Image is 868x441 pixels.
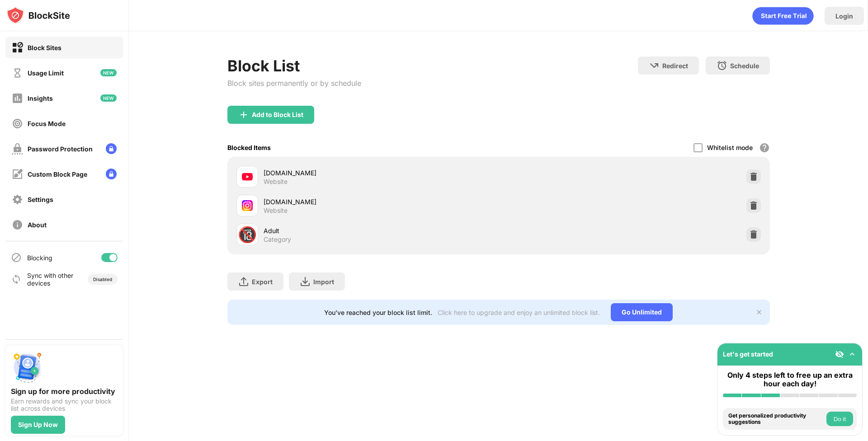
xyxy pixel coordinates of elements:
div: Password Protection [28,145,93,153]
img: omni-setup-toggle.svg [848,350,857,359]
img: block-on.svg [12,42,23,53]
div: Schedule [730,62,759,70]
div: About [28,221,47,229]
img: lock-menu.svg [106,169,117,179]
div: Blocking [27,254,52,262]
div: Blocked Items [227,144,271,151]
img: customize-block-page-off.svg [12,169,23,180]
div: Usage Limit [28,69,64,77]
img: eye-not-visible.svg [835,350,844,359]
div: Settings [28,196,53,203]
div: 🔞 [238,225,257,244]
img: favicons [242,200,253,211]
div: Website [264,206,288,215]
img: x-button.svg [755,309,763,316]
img: about-off.svg [12,219,23,230]
div: Earn rewards and sync your block list across devices [11,398,118,412]
img: push-signup.svg [11,351,43,383]
img: sync-icon.svg [11,274,22,285]
div: Export [252,278,273,286]
img: settings-off.svg [12,194,23,205]
div: [DOMAIN_NAME] [264,168,499,178]
img: new-icon.svg [100,94,117,102]
div: Add to Block List [252,111,303,118]
img: blocking-icon.svg [11,252,22,263]
div: Focus Mode [28,120,66,127]
div: You’ve reached your block list limit. [324,309,432,316]
div: Insights [28,94,53,102]
button: Do it [826,412,853,426]
div: Disabled [93,277,112,282]
div: Login [835,12,853,20]
div: Go Unlimited [611,303,673,321]
div: Whitelist mode [707,144,753,151]
div: animation [752,7,814,25]
img: time-usage-off.svg [12,67,23,79]
div: Click here to upgrade and enjoy an unlimited block list. [438,309,600,316]
img: password-protection-off.svg [12,143,23,155]
div: Only 4 steps left to free up an extra hour each day! [723,371,857,388]
img: lock-menu.svg [106,143,117,154]
div: Let's get started [723,350,773,358]
div: Sync with other devices [27,272,74,287]
div: Block List [227,56,361,75]
div: Get personalized productivity suggestions [728,413,824,426]
div: Category [264,235,291,244]
img: favicons [242,171,253,182]
div: Sign up for more productivity [11,387,118,396]
div: [DOMAIN_NAME] [264,197,499,206]
div: Website [264,178,288,186]
div: Sign Up Now [18,421,58,428]
div: Redirect [662,62,688,70]
div: Custom Block Page [28,170,87,178]
div: Import [313,278,334,286]
div: Adult [264,226,499,235]
img: insights-off.svg [12,93,23,104]
div: Block sites permanently or by schedule [227,79,361,88]
img: logo-blocksite.svg [6,6,70,24]
div: Block Sites [28,44,61,52]
img: new-icon.svg [100,69,117,76]
img: focus-off.svg [12,118,23,129]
